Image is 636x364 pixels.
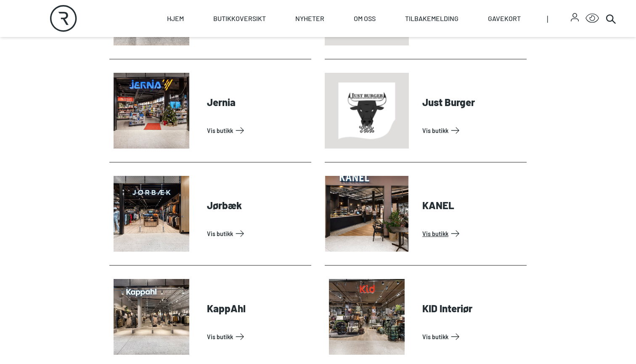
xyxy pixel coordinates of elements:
[422,227,523,240] a: Vis Butikk: KANEL
[422,124,523,137] a: Vis Butikk: Just Burger
[207,124,308,137] a: Vis Butikk: Jernia
[586,12,599,25] button: Open Accessibility Menu
[207,330,308,343] a: Vis Butikk: KappAhl
[422,330,523,343] a: Vis Butikk: KID Interiør
[207,227,308,240] a: Vis Butikk: Jørbæk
